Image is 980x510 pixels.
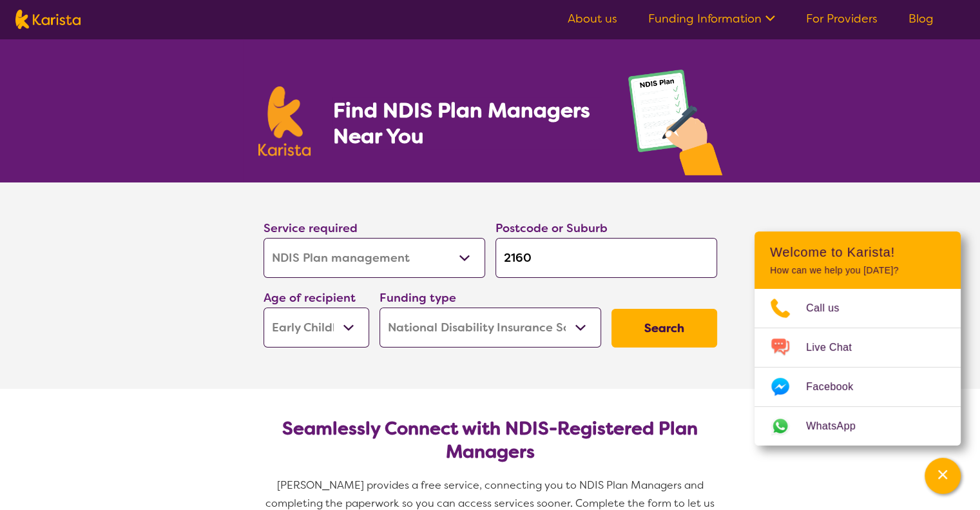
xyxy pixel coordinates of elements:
[274,417,707,464] h2: Seamlessly Connect with NDIS-Registered Plan Managers
[611,309,717,348] button: Search
[770,244,945,260] h2: Welcome to Karista!
[806,417,871,436] span: WhatsApp
[754,231,961,446] div: Channel Menu
[648,11,775,26] a: Funding Information
[495,238,717,278] input: Type
[264,221,358,236] label: Service required
[806,338,867,357] span: Live Chat
[628,70,722,182] img: plan-management
[15,10,81,29] img: Karista logo
[806,377,869,397] span: Facebook
[806,11,878,26] a: For Providers
[754,407,961,446] a: Web link opens in a new tab.
[568,11,617,26] a: About us
[754,289,961,446] ul: Choose channel
[332,97,602,149] h1: Find NDIS Plan Managers Near You
[908,11,934,26] a: Blog
[380,290,456,306] label: Funding type
[806,299,855,318] span: Call us
[495,221,608,236] label: Postcode or Suburb
[264,290,356,306] label: Age of recipient
[925,458,961,494] button: Channel Menu
[258,86,311,156] img: Karista logo
[770,265,945,276] p: How can we help you [DATE]?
